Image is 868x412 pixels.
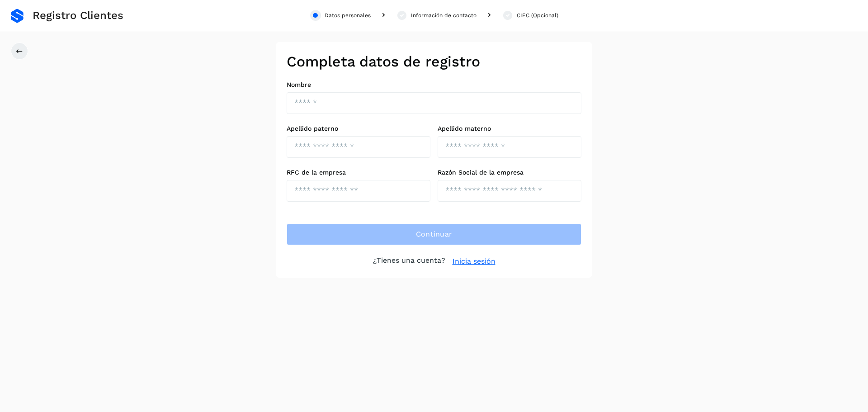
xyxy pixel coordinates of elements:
[517,11,558,19] div: CIEC (Opcional)
[287,223,581,245] button: Continuar
[287,125,430,133] label: Apellido paterno
[325,11,371,19] div: Datos personales
[438,169,581,176] label: Razón Social de la empresa
[411,11,476,19] div: Información de contacto
[453,256,495,267] a: Inicia sesión
[438,125,581,133] label: Apellido materno
[373,256,445,267] p: ¿Tienes una cuenta?
[287,81,581,89] label: Nombre
[416,229,453,239] span: Continuar
[33,9,123,22] span: Registro Clientes
[287,53,581,70] h2: Completa datos de registro
[287,169,430,176] label: RFC de la empresa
